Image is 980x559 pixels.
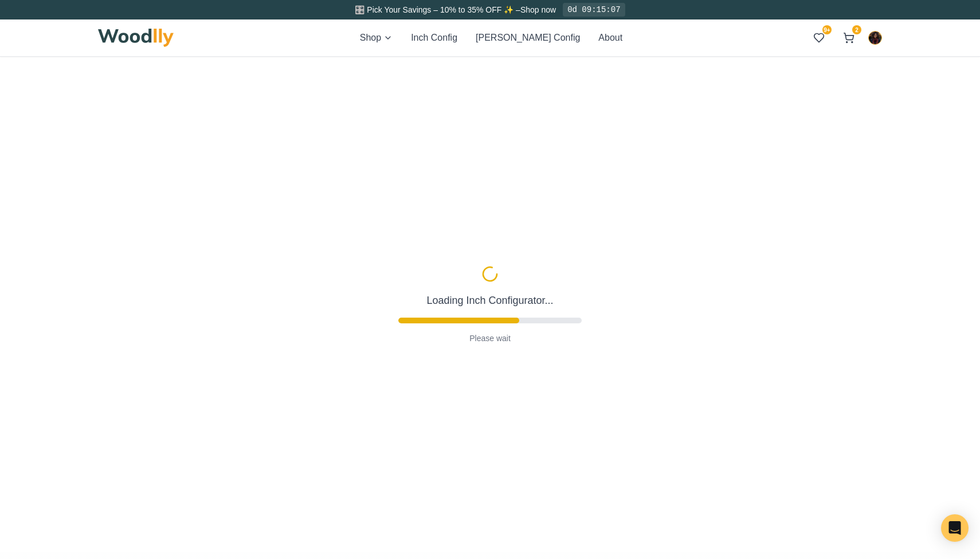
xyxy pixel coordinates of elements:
[520,5,556,14] a: Shop now
[822,25,832,34] span: 9+
[563,3,625,17] div: 0d 09:15:07
[598,31,622,45] button: About
[838,28,859,48] button: 2
[869,32,881,44] img: Negin
[941,514,969,542] div: Open Intercom Messenger
[411,31,457,45] button: Inch Config
[355,5,520,14] span: 🎛️ Pick Your Savings – 10% to 35% OFF ✨ –
[426,236,553,252] p: Loading Inch Configurator...
[360,31,393,45] button: Shop
[469,276,511,287] p: Please wait
[476,31,580,45] button: [PERSON_NAME] Config
[809,28,829,48] button: 9+
[852,25,861,34] span: 2
[98,29,174,47] img: Woodlly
